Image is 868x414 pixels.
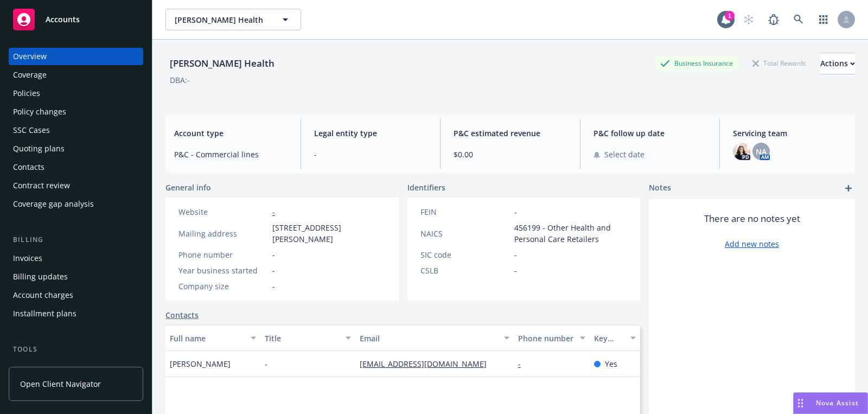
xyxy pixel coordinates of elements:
[9,66,143,84] a: Coverage
[733,128,846,139] span: Servicing team
[272,222,386,245] span: [STREET_ADDRESS][PERSON_NAME]
[355,325,514,351] button: Email
[20,378,101,390] span: Open Client Navigator
[793,392,868,414] button: Nova Assist
[272,207,275,217] a: -
[9,140,143,157] a: Quoting plans
[165,9,301,30] button: [PERSON_NAME] Health
[704,212,800,225] span: There are no notes yet
[170,74,190,86] div: DBA: -
[649,182,671,195] span: Notes
[260,325,355,351] button: Title
[820,53,855,74] div: Actions
[13,286,73,304] div: Account charges
[13,103,66,120] div: Policy changes
[518,359,529,369] a: -
[788,9,809,30] a: Search
[794,393,807,413] div: Drag to move
[178,265,268,276] div: Year business started
[9,177,143,194] a: Contract review
[9,122,143,139] a: SSC Cases
[9,4,143,35] a: Accounts
[13,177,70,194] div: Contract review
[165,56,279,71] div: [PERSON_NAME] Health
[420,206,510,218] div: FEIN
[314,149,427,160] span: -
[594,333,624,344] div: Key contact
[725,11,735,21] div: 1
[514,206,517,218] span: -
[272,249,275,260] span: -
[9,268,143,285] a: Billing updates
[13,158,44,176] div: Contacts
[747,56,812,70] div: Total Rewards
[454,149,567,160] span: $0.00
[763,9,784,30] a: Report a Bug
[360,333,497,344] div: Email
[13,66,47,84] div: Coverage
[738,9,759,30] a: Start snowing
[514,222,628,245] span: 456199 - Other Health and Personal Care Retailers
[170,358,231,370] span: [PERSON_NAME]
[174,128,288,139] span: Account type
[756,146,767,157] span: NA
[813,9,834,30] a: Switch app
[165,182,211,193] span: General info
[9,195,143,213] a: Coverage gap analysis
[9,48,143,65] a: Overview
[9,344,143,355] div: Tools
[13,122,50,139] div: SSC Cases
[454,128,567,139] span: P&C estimated revenue
[13,268,68,285] div: Billing updates
[9,286,143,304] a: Account charges
[9,234,143,245] div: Billing
[9,85,143,102] a: Policies
[9,305,143,322] a: Installment plans
[174,149,288,160] span: P&C - Commercial lines
[9,158,143,176] a: Contacts
[820,53,855,74] button: Actions
[604,149,644,160] span: Select date
[265,333,339,344] div: Title
[420,265,510,276] div: CSLB
[842,182,855,195] a: add
[733,143,750,160] img: photo
[265,358,267,370] span: -
[178,249,268,260] div: Phone number
[170,333,244,344] div: Full name
[272,265,275,276] span: -
[420,249,510,260] div: SIC code
[13,250,42,267] div: Invoices
[514,249,517,260] span: -
[13,140,65,157] div: Quoting plans
[178,228,268,239] div: Mailing address
[165,309,199,321] a: Contacts
[725,238,779,250] a: Add new notes
[9,250,143,267] a: Invoices
[514,265,517,276] span: -
[272,281,275,292] span: -
[518,333,573,344] div: Phone number
[407,182,445,193] span: Identifiers
[165,325,260,351] button: Full name
[655,56,738,70] div: Business Insurance
[178,206,268,218] div: Website
[13,85,40,102] div: Policies
[46,15,80,24] span: Accounts
[13,195,94,213] div: Coverage gap analysis
[590,325,640,351] button: Key contact
[816,398,859,407] span: Nova Assist
[175,14,269,26] span: [PERSON_NAME] Health
[314,128,427,139] span: Legal entity type
[360,359,495,369] a: [EMAIL_ADDRESS][DOMAIN_NAME]
[13,305,76,322] div: Installment plans
[420,228,510,239] div: NAICS
[605,358,617,370] span: Yes
[9,103,143,120] a: Policy changes
[13,48,47,65] div: Overview
[178,281,268,292] div: Company size
[514,325,590,351] button: Phone number
[593,128,707,139] span: P&C follow up date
